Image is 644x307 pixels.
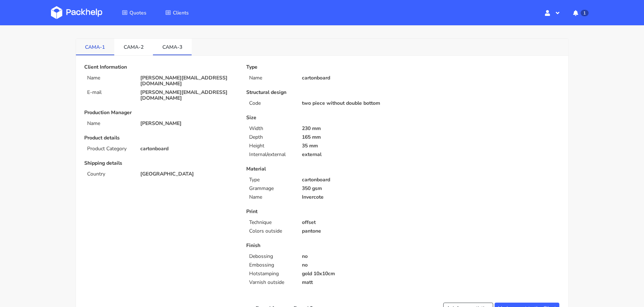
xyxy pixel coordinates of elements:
p: Product Category [88,146,132,152]
p: cartonboard [140,146,236,152]
p: pantone [302,228,398,234]
p: Depth [249,134,293,140]
p: Production Manager [85,110,236,116]
p: Client Information [85,64,236,70]
p: Debossing [249,254,293,259]
p: external [302,152,398,157]
p: Shipping details [85,160,236,166]
p: Finish [246,243,398,248]
p: Invercote [302,194,398,200]
p: E-mail [88,90,132,95]
button: 1 [567,6,593,19]
p: Product details [85,135,236,141]
p: [PERSON_NAME][EMAIL_ADDRESS][DOMAIN_NAME] [140,90,236,101]
span: Clients [173,9,189,16]
p: offset [302,220,398,225]
p: Name [249,194,293,200]
p: Name [88,75,132,81]
p: two piece without double bottom [302,100,398,106]
p: [PERSON_NAME] [140,121,236,126]
p: Internal/external [249,152,293,157]
p: Width [249,126,293,131]
p: 350 gsm [302,186,398,191]
a: CAMA-1 [76,39,115,55]
p: Hotstamping [249,271,293,277]
span: 1 [581,10,588,16]
p: no [302,254,398,259]
p: Name [88,121,132,126]
a: Clients [157,6,197,19]
p: Type [249,177,293,183]
p: Structural design [246,90,398,95]
p: Height [249,143,293,149]
p: 35 mm [302,143,398,149]
p: Technique [249,220,293,225]
p: matt [302,280,398,285]
p: no [302,262,398,268]
span: Quotes [129,9,146,16]
a: CAMA-2 [114,39,153,55]
p: gold 10x10cm [302,271,398,277]
a: CAMA-3 [153,39,192,55]
p: [PERSON_NAME][EMAIL_ADDRESS][DOMAIN_NAME] [140,75,236,87]
p: cartonboard [302,75,398,81]
p: Name [249,75,293,81]
a: Quotes [113,6,155,19]
p: Grammage [249,186,293,191]
p: Print [246,209,398,215]
p: cartonboard [302,177,398,183]
p: [GEOGRAPHIC_DATA] [140,171,236,177]
p: Colors outside [249,228,293,234]
p: 165 mm [302,134,398,140]
p: Varnish outside [249,280,293,285]
p: Country [88,171,132,177]
img: Dashboard [51,6,102,19]
p: Embossing [249,262,293,268]
p: Code [249,100,293,106]
p: Type [246,64,398,70]
p: Material [246,166,398,172]
p: 230 mm [302,126,398,131]
p: Size [246,115,398,121]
